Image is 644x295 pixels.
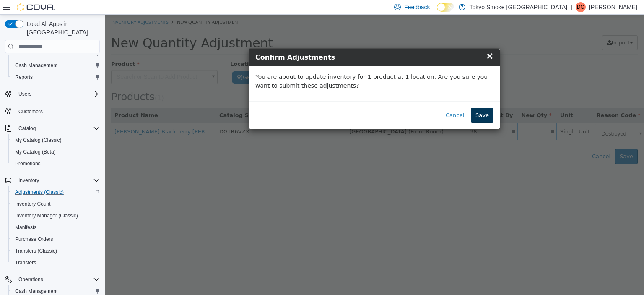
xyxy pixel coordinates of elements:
[15,123,100,133] span: Catalog
[15,175,42,185] button: Inventory
[470,2,568,12] p: Tokyo Smoke [GEOGRAPHIC_DATA]
[12,187,67,197] a: Adjustments (Classic)
[2,175,103,186] button: Inventory
[15,259,36,266] span: Transfers
[12,246,100,256] span: Transfers (Classic)
[12,60,100,70] span: Cash Management
[8,257,103,269] button: Transfers
[577,2,584,12] span: DG
[15,160,41,167] span: Promotions
[366,93,389,108] button: Save
[2,123,103,134] button: Catalog
[15,274,47,285] button: Operations
[589,2,637,12] p: [PERSON_NAME]
[15,212,78,219] span: Inventory Manager (Classic)
[15,89,100,99] span: Users
[23,20,100,37] span: Load All Apps in [GEOGRAPHIC_DATA]
[15,107,46,117] a: Customers
[18,108,43,115] span: Customers
[8,222,103,233] button: Manifests
[18,177,39,184] span: Inventory
[12,135,100,145] span: My Catalog (Classic)
[15,274,100,285] span: Operations
[12,258,100,268] span: Transfers
[12,60,61,70] a: Cash Management
[12,222,100,232] span: Manifests
[571,2,572,12] p: |
[437,12,437,12] span: Dark Mode
[8,186,103,198] button: Adjustments (Classic)
[17,3,55,11] img: Cova
[8,158,103,170] button: Promotions
[2,105,103,117] button: Customers
[12,246,60,256] a: Transfers (Classic)
[12,222,40,232] a: Manifests
[8,134,103,146] button: My Catalog (Classic)
[15,224,36,231] span: Manifests
[12,211,100,221] span: Inventory Manager (Classic)
[8,60,103,71] button: Cash Management
[15,201,51,207] span: Inventory Count
[12,199,54,209] a: Inventory Count
[336,93,364,108] button: Cancel
[18,125,36,132] span: Catalog
[8,71,103,83] button: Reports
[381,36,389,46] span: ×
[8,198,103,210] button: Inventory Count
[12,72,100,82] span: Reports
[2,274,103,285] button: Operations
[15,175,100,185] span: Inventory
[18,276,43,283] span: Operations
[15,236,53,243] span: Purchase Orders
[12,135,65,145] a: My Catalog (Classic)
[15,123,39,133] button: Catalog
[2,88,103,100] button: Users
[15,248,57,254] span: Transfers (Classic)
[8,233,103,245] button: Purchase Orders
[15,149,56,155] span: My Catalog (Beta)
[15,106,100,116] span: Customers
[12,147,59,157] a: My Catalog (Beta)
[12,159,100,169] span: Promotions
[8,210,103,222] button: Inventory Manager (Classic)
[12,199,100,209] span: Inventory Count
[18,91,31,97] span: Users
[151,58,389,76] p: You are about to update inventory for 1 product at 1 location. Are you sure you want to submit th...
[437,3,454,12] input: Dark Mode
[12,234,57,244] a: Purchase Orders
[12,187,100,197] span: Adjustments (Classic)
[404,3,430,11] span: Feedback
[15,89,35,99] button: Users
[8,146,103,158] button: My Catalog (Beta)
[12,234,100,244] span: Purchase Orders
[151,38,389,48] h4: Confirm Adjustments
[15,189,64,196] span: Adjustments (Classic)
[12,211,81,221] a: Inventory Manager (Classic)
[8,245,103,257] button: Transfers (Classic)
[12,159,44,169] a: Promotions
[15,288,57,295] span: Cash Management
[15,62,57,69] span: Cash Management
[15,137,62,144] span: My Catalog (Classic)
[12,258,39,268] a: Transfers
[576,2,586,12] div: Damien Geehan-Hearn
[12,72,36,82] a: Reports
[12,147,100,157] span: My Catalog (Beta)
[15,74,33,81] span: Reports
